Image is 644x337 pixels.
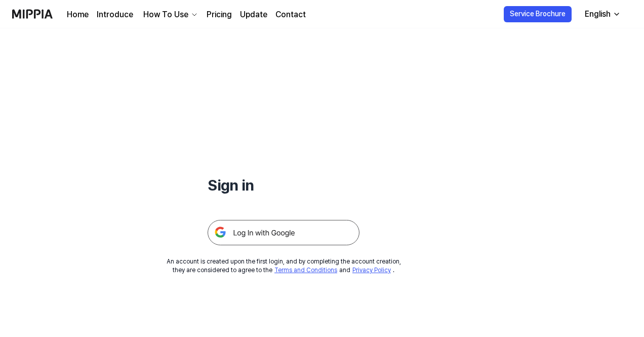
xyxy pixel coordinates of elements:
[208,220,359,245] img: 구글 로그인 버튼
[504,6,572,22] button: Service Brochure
[275,9,306,21] a: Contact
[97,9,133,21] a: Introduce
[583,8,613,20] div: English
[141,9,198,21] button: How To Use
[577,4,627,24] button: English
[207,9,232,21] a: Pricing
[141,9,190,21] div: How To Use
[208,174,359,196] h1: Sign in
[167,257,401,275] div: An account is created upon the first login, and by completing the account creation, they are cons...
[240,9,267,21] a: Update
[67,9,89,21] a: Home
[352,267,391,274] a: Privacy Policy
[274,267,337,274] a: Terms and Conditions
